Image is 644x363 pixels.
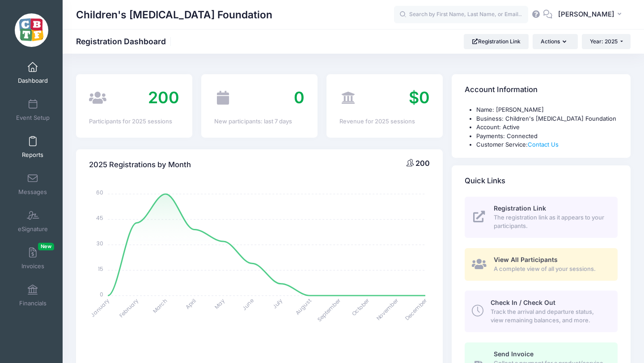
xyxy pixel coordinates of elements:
span: $0 [409,88,430,107]
li: Customer Service: [476,140,618,149]
a: Financials [12,280,54,311]
span: Financials [19,300,47,307]
h1: Registration Dashboard [76,37,174,46]
tspan: 60 [96,189,103,196]
span: Send Invoice [494,350,534,358]
tspan: December [403,296,429,322]
li: Account: Active [476,123,618,132]
span: Check In / Check Out [491,299,555,306]
input: Search by First Name, Last Name, or Email... [394,6,528,24]
button: [PERSON_NAME] [552,4,631,25]
span: [PERSON_NAME] [558,9,614,19]
span: A complete view of all your sessions. [494,265,607,274]
span: Reports [22,151,43,159]
span: Dashboard [18,77,48,84]
a: Contact Us [528,141,559,148]
tspan: 30 [97,240,103,247]
a: Reports [12,131,54,163]
span: Year: 2025 [590,38,618,45]
img: Children's Brain Tumor Foundation [15,13,48,47]
span: New [38,243,54,250]
span: Track the arrival and departure status, view remaining balances, and more. [491,308,607,325]
button: Year: 2025 [582,34,631,49]
tspan: May [213,297,226,310]
tspan: August [294,297,313,316]
tspan: September [316,296,342,323]
tspan: January [89,297,111,319]
button: Actions [533,34,577,49]
a: Registration Link [464,34,529,49]
tspan: March [151,297,169,315]
h4: 2025 Registrations by Month [89,152,191,177]
a: InvoicesNew [12,243,54,274]
div: New participants: last 7 days [214,117,305,126]
tspan: October [350,296,371,317]
tspan: 45 [96,214,103,222]
span: Registration Link [494,204,546,212]
span: Invoices [21,262,44,270]
div: Participants for 2025 sessions [89,117,179,126]
span: View All Participants [494,256,558,263]
span: eSignature [18,225,48,233]
span: 200 [415,159,430,168]
h4: Quick Links [465,168,505,194]
a: View All Participants A complete view of all your sessions. [465,248,618,281]
li: Name: [PERSON_NAME] [476,106,618,114]
tspan: February [118,297,140,319]
tspan: July [271,297,284,310]
h4: Account Information [465,77,538,103]
a: Registration Link The registration link as it appears to your participants. [465,197,618,238]
span: Messages [18,188,47,196]
li: Payments: Connected [476,132,618,141]
span: Event Setup [16,114,50,122]
a: Event Setup [12,94,54,126]
tspan: April [184,297,197,310]
tspan: 0 [100,290,103,298]
span: 200 [148,88,179,107]
a: Dashboard [12,57,54,89]
li: Business: Children's [MEDICAL_DATA] Foundation [476,114,618,123]
a: Check In / Check Out Track the arrival and departure status, view remaining balances, and more. [465,291,618,332]
h1: Children's [MEDICAL_DATA] Foundation [76,4,272,25]
tspan: June [241,297,255,312]
span: The registration link as it appears to your participants. [494,213,607,231]
a: eSignature [12,206,54,237]
span: 0 [294,88,305,107]
div: Revenue for 2025 sessions [339,117,430,126]
tspan: 15 [98,265,103,273]
tspan: November [375,296,400,322]
a: Messages [12,169,54,200]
